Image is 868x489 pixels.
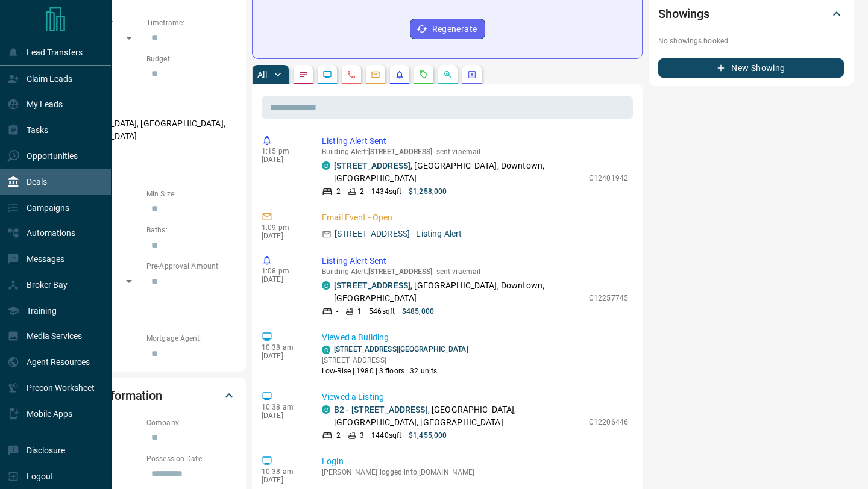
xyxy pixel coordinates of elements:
p: [STREET_ADDRESS] - Listing Alert [335,228,462,240]
div: condos.ca [322,161,330,170]
p: [STREET_ADDRESS] [322,355,468,366]
p: [DATE] [262,275,304,284]
p: [DATE] [262,232,304,240]
p: All [257,70,267,79]
svg: Lead Browsing Activity [322,70,332,79]
svg: Listing Alerts [395,70,404,79]
p: 1:15 pm [262,147,304,155]
p: Motivation: [51,152,236,163]
svg: Calls [347,70,356,79]
p: Areas Searched: [51,103,236,114]
p: C12257745 [589,293,628,304]
a: [STREET_ADDRESS] [334,281,410,290]
p: 1 [357,306,362,317]
p: 10:38 am [262,467,304,476]
p: No showings booked [658,36,844,46]
p: Baths: [146,225,236,235]
p: Company: [146,417,236,428]
button: New Showing [658,58,844,78]
svg: Emails [371,70,380,79]
p: 1:08 pm [262,267,304,275]
p: - [336,306,338,317]
p: Credit Score: [51,297,236,308]
p: Min Size: [146,188,236,199]
p: , [GEOGRAPHIC_DATA], Downtown, [GEOGRAPHIC_DATA] [334,279,583,305]
p: , [GEOGRAPHIC_DATA], [GEOGRAPHIC_DATA], [GEOGRAPHIC_DATA] [334,403,583,429]
p: [DATE] [262,352,304,360]
p: Viewed a Building [322,331,628,344]
p: [GEOGRAPHIC_DATA], [GEOGRAPHIC_DATA], [GEOGRAPHIC_DATA] [51,114,236,146]
p: 10:38 am [262,343,304,352]
svg: Opportunities [443,70,453,79]
p: 2 [336,186,341,197]
p: 1:09 pm [262,223,304,232]
p: [DATE] [262,155,304,164]
p: $1,455,000 [409,430,447,441]
p: 2 [360,186,364,197]
div: condos.ca [322,346,330,354]
p: Login [322,455,628,468]
p: , [GEOGRAPHIC_DATA], Downtown, [GEOGRAPHIC_DATA] [334,160,583,185]
svg: Notes [298,70,308,79]
div: condos.ca [322,281,330,290]
a: B2 - [STREET_ADDRESS] [334,405,428,414]
p: $1,258,000 [409,186,447,197]
p: 2 [336,430,341,441]
p: Low-Rise | 1980 | 3 floors | 32 units [322,366,468,376]
p: $485,000 [402,306,434,317]
p: Building Alert : - sent via email [322,148,628,156]
p: 10:38 am [262,403,304,411]
p: Building Alert : - sent via email [322,267,628,276]
a: [STREET_ADDRESS] [334,161,410,170]
span: [STREET_ADDRESS] [368,148,433,156]
h2: Showings [658,4,709,23]
p: Mortgage Agent: [146,333,236,344]
p: Email Event - Open [322,211,628,224]
p: Possession Date: [146,453,236,464]
p: 1440 sqft [371,430,401,441]
p: 1434 sqft [371,186,401,197]
p: Listing Alert Sent [322,255,628,267]
p: Timeframe: [146,17,236,28]
p: Listing Alert Sent [322,135,628,148]
p: Budget: [146,54,236,64]
div: condos.ca [322,405,330,414]
p: 3 [360,430,364,441]
p: C12401942 [589,173,628,184]
a: [STREET_ADDRESS][GEOGRAPHIC_DATA] [334,345,468,354]
p: Viewed a Listing [322,391,628,403]
button: Regenerate [410,19,485,39]
p: [DATE] [262,411,304,420]
span: [STREET_ADDRESS] [368,267,433,276]
p: C12206446 [589,417,628,428]
p: Pre-Approval Amount: [146,261,236,272]
p: 546 sqft [369,306,395,317]
p: [PERSON_NAME] logged into [DOMAIN_NAME] [322,468,628,476]
div: Personal Information [51,381,236,410]
p: [DATE] [262,476,304,484]
svg: Agent Actions [467,70,477,79]
svg: Requests [419,70,429,79]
